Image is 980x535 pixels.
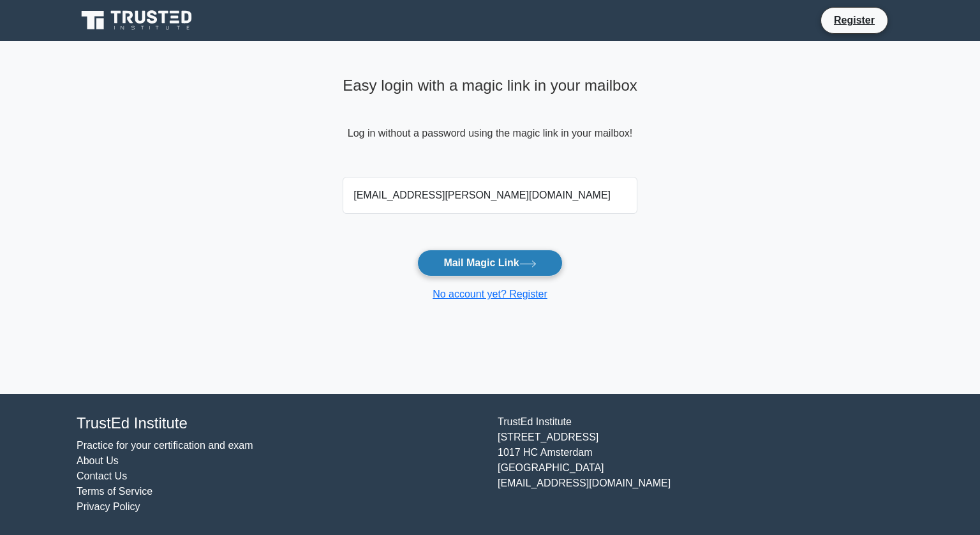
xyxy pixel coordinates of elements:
[343,177,637,214] input: Email
[77,486,152,497] a: Terms of Service
[433,289,547,299] a: No account yet? Register
[417,250,562,276] button: Mail Magic Link
[343,77,637,95] h4: Easy login with a magic link in your mailbox
[77,440,253,451] a: Practice for your certification and exam
[77,455,119,466] a: About Us
[826,12,882,28] a: Register
[490,414,911,515] div: TrustEd Institute [STREET_ADDRESS] 1017 HC Amsterdam [GEOGRAPHIC_DATA] [EMAIL_ADDRESS][DOMAIN_NAME]
[77,471,127,481] a: Contact Us
[77,501,140,512] a: Privacy Policy
[343,72,637,172] div: Log in without a password using the magic link in your mailbox!
[77,414,482,433] h4: TrustEd Institute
